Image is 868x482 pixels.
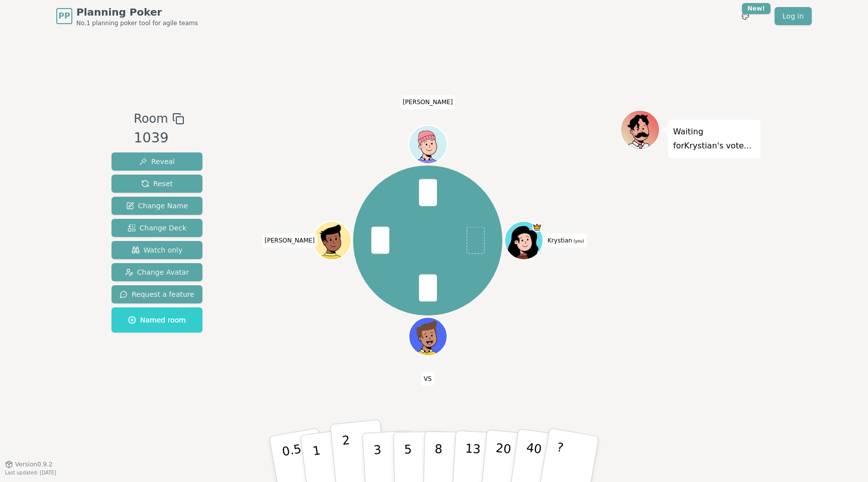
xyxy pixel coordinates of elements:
[5,470,56,475] span: Last updated: [DATE]
[134,110,168,128] span: Room
[125,267,189,277] span: Change Avatar
[736,7,754,25] button: New!
[76,5,198,19] span: Planning Poker
[128,315,186,325] span: Named room
[58,10,70,22] span: PP
[56,5,198,27] a: PPPlanning PokerNo.1 planning poker tool for agile teams
[572,239,584,244] span: (you)
[128,223,186,233] span: Change Deck
[112,263,202,281] button: Change Avatar
[532,222,541,232] span: Krystian is the host
[400,95,456,109] span: Click to change your name
[112,219,202,237] button: Change Deck
[112,152,202,171] button: Reveal
[126,201,188,211] span: Change Name
[112,241,202,259] button: Watch only
[139,156,175,167] span: Reveal
[673,125,755,153] p: Waiting for Krystian 's vote...
[545,233,587,248] span: Click to change your name
[76,19,198,27] span: No.1 planning poker tool for agile teams
[120,289,194,299] span: Request a feature
[15,460,53,468] span: Version 0.9.2
[112,285,202,303] button: Request a feature
[134,128,184,148] div: 1039
[141,179,173,189] span: Reset
[112,197,202,215] button: Change Name
[742,3,771,14] div: New!
[262,233,317,248] span: Click to change your name
[775,7,812,25] a: Log in
[132,245,183,255] span: Watch only
[112,175,202,193] button: Reset
[112,307,202,333] button: Named room
[5,460,53,468] button: Version0.9.2
[505,222,541,259] button: Click to change your avatar
[421,372,435,386] span: Click to change your name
